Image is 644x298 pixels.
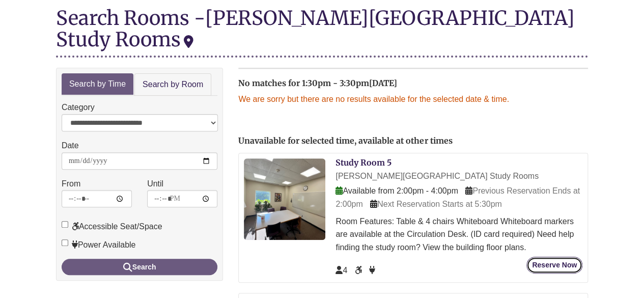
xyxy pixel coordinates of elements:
[238,79,588,88] h2: No matches for 1:30pm - 3:30pm[DATE]
[56,6,575,51] div: [PERSON_NAME][GEOGRAPHIC_DATA] Study Rooms
[335,157,391,168] a: Study Room 5
[335,266,347,275] span: The capacity of this space
[62,139,79,152] label: Date
[56,7,588,57] div: Search Rooms -
[134,73,211,96] a: Search by Room
[335,215,582,254] div: Room Features: Table & 4 chairs Whiteboard Whiteboard markers are available at the Circulation De...
[238,137,588,146] h2: Unavailable for selected time, available at other times
[62,101,95,114] label: Category
[238,93,588,106] p: We are sorry but there are no results available for the selected date & time.
[62,177,80,191] label: From
[369,266,375,275] span: Power Available
[62,221,68,228] input: Accessible Seat/Space
[62,73,133,95] a: Search by Time
[335,170,582,183] div: [PERSON_NAME][GEOGRAPHIC_DATA] Study Rooms
[62,238,136,252] label: Power Available
[335,186,458,195] span: Available from 2:00pm - 4:00pm
[526,257,582,274] button: Reserve Now
[62,239,68,246] input: Power Available
[244,158,325,240] img: Study Room 5
[355,266,364,275] span: Accessible Seat/Space
[147,177,163,191] label: Until
[62,220,162,233] label: Accessible Seat/Space
[370,200,502,208] span: Next Reservation Starts at 5:30pm
[62,259,217,275] button: Search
